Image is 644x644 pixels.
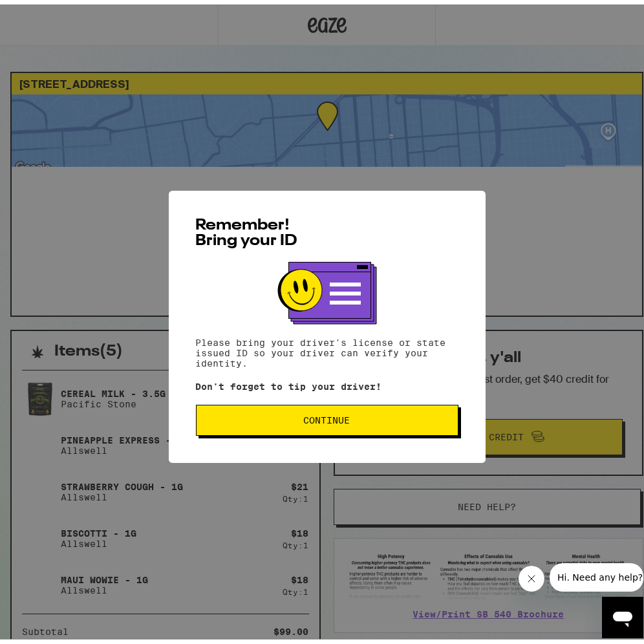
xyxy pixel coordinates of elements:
iframe: Button to launch messaging window [602,592,643,634]
p: Please bring your driver's license or state issued ID so your driver can verify your identity. [196,333,458,364]
span: Remember! Bring your ID [196,213,298,244]
iframe: Close message [519,561,544,587]
p: Don't forget to tip your driver! [196,377,458,387]
button: Continue [196,400,458,431]
span: Continue [304,411,350,420]
iframe: Message from company [550,559,643,587]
